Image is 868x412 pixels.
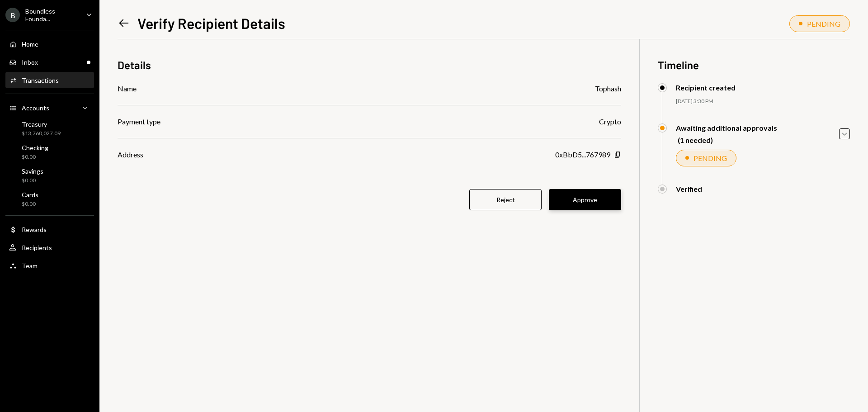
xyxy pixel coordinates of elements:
h1: Verify Recipient Details [137,14,285,32]
a: Savings$0.00 [5,165,94,186]
div: PENDING [807,19,840,28]
div: Recipients [22,244,52,251]
a: Home [5,36,94,52]
div: $0.00 [22,200,38,208]
h3: Details [118,57,151,72]
a: Accounts [5,99,94,116]
div: Verified [676,185,702,193]
div: $13,760,027.09 [22,130,61,137]
h3: Timeline [658,57,850,72]
a: Team [5,257,94,274]
div: 0xBbD5...767989 [555,149,610,160]
div: Cards [22,191,38,199]
div: Awaiting additional approvals [676,123,777,132]
button: Reject [469,189,542,210]
div: Treasury [22,120,61,128]
div: $0.00 [22,153,48,161]
div: Crypto [599,116,621,127]
a: Recipients [5,239,94,256]
div: Home [22,40,38,48]
div: Boundless Founda... [25,7,79,23]
div: B [5,8,20,22]
div: (1 needed) [678,136,777,144]
div: Name [118,83,137,94]
div: Savings [22,167,43,175]
div: PENDING [693,154,727,162]
div: Inbox [22,58,38,66]
div: Recipient created [676,83,736,92]
div: Transactions [22,76,59,84]
div: Rewards [22,226,47,233]
div: [DATE] 3:30 PM [676,98,850,105]
div: Checking [22,144,48,152]
a: Transactions [5,72,94,88]
div: Accounts [22,104,49,112]
div: Payment type [118,116,160,127]
a: Treasury$13,760,027.09 [5,118,94,139]
a: Checking$0.00 [5,141,94,163]
div: Address [118,149,143,160]
div: $0.00 [22,177,43,185]
button: Approve [549,189,621,210]
a: Cards$0.00 [5,188,94,210]
div: Tophash [595,83,621,94]
a: Inbox [5,54,94,70]
a: Rewards [5,221,94,237]
div: Team [22,262,38,270]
